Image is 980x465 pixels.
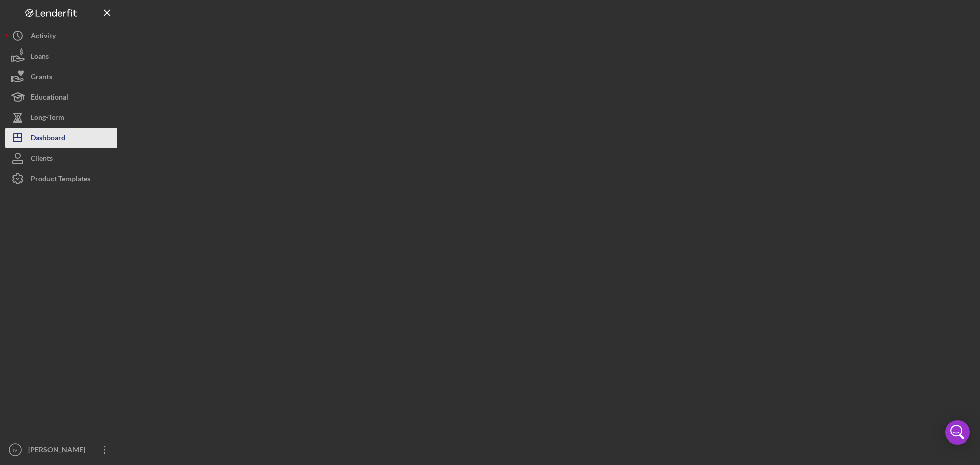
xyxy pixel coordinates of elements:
div: [PERSON_NAME] [26,439,92,462]
div: Educational [31,87,68,110]
div: Dashboard [31,128,65,151]
div: Clients [31,148,53,171]
text: IV [13,447,18,453]
button: Dashboard [5,128,117,148]
button: Activity [5,26,117,46]
button: Grants [5,66,117,87]
div: Long-Term [31,107,64,130]
button: IV[PERSON_NAME] [5,439,117,460]
button: Educational [5,87,117,107]
button: Long-Term [5,107,117,128]
button: Clients [5,148,117,168]
button: Product Templates [5,168,117,189]
div: Product Templates [31,168,90,191]
div: Open Intercom Messenger [945,420,970,445]
div: Loans [31,46,49,69]
div: Activity [31,26,56,48]
div: Grants [31,66,52,89]
button: Loans [5,46,117,66]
